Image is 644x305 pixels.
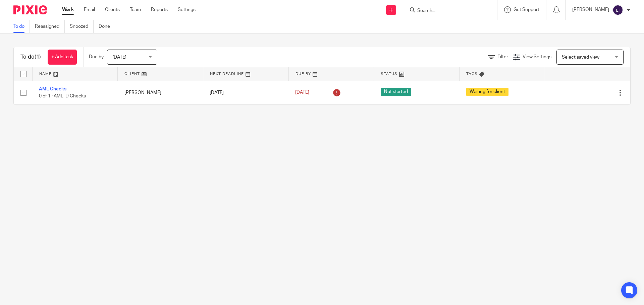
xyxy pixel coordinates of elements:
a: AML Checks [39,87,66,91]
span: Select saved view [562,55,599,60]
a: Snoozed [70,20,94,33]
a: Reassigned [35,20,65,33]
span: (1) [35,54,41,60]
a: Clients [105,6,120,13]
a: Done [99,20,115,33]
span: Not started [381,88,411,96]
img: svg%3E [612,5,623,15]
h1: To do [20,54,41,61]
input: Search [417,8,477,14]
p: Due by [89,54,104,60]
td: [PERSON_NAME] [118,81,203,104]
span: Filter [497,55,508,59]
a: + Add task [48,50,77,65]
span: [DATE] [112,55,126,60]
a: Email [84,6,95,13]
span: Get Support [514,7,539,12]
img: Pixie [13,5,47,14]
span: 0 of 1 · AML ID Checks [39,94,86,98]
a: Settings [178,6,196,13]
a: To do [13,20,30,33]
a: Reports [151,6,168,13]
span: [DATE] [295,90,309,95]
td: [DATE] [203,81,288,104]
span: Waiting for client [466,88,508,96]
a: Work [62,6,74,13]
span: View Settings [523,55,551,59]
p: [PERSON_NAME] [572,6,609,13]
span: Tags [466,72,478,76]
a: Team [130,6,141,13]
